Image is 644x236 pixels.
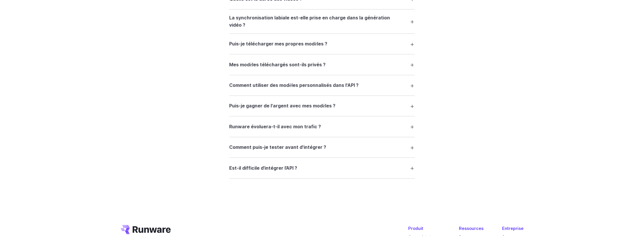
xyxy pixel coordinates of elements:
[121,225,171,234] a: Aller à /
[229,103,335,109] font: Puis-je gagner de l'argent avec mes modèles ?
[229,41,327,47] font: Puis-je télécharger mes propres modèles ?
[229,14,415,29] summary: La synchronisation labiale est-elle prise en charge dans la génération vidéo ?
[408,226,424,231] font: Produit
[229,144,326,150] font: Comment puis-je tester avant d'intégrer ?
[229,62,326,67] font: Mes modèles téléchargés sont-ils privés ?
[502,226,524,231] font: Entreprise
[229,162,415,173] summary: Est-il difficile d’intégrer l’API ?
[459,226,484,231] font: Ressources
[229,15,390,28] font: La synchronisation labiale est-elle prise en charge dans la génération vidéo ?
[229,142,415,153] summary: Comment puis-je tester avant d'intégrer ?
[229,80,415,91] summary: Comment utiliser des modèles personnalisés dans l'API ?
[229,39,415,50] summary: Puis-je télécharger mes propres modèles ?
[229,82,359,88] font: Comment utiliser des modèles personnalisés dans l'API ?
[229,59,415,70] summary: Mes modèles téléchargés sont-ils privés ?
[229,100,415,111] summary: Puis-je gagner de l'argent avec mes modèles ?
[229,124,321,129] font: Runware évoluera-t-il avec mon trafic ?
[229,121,415,132] summary: Runware évoluera-t-il avec mon trafic ?
[229,165,298,171] font: Est-il difficile d’intégrer l’API ?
